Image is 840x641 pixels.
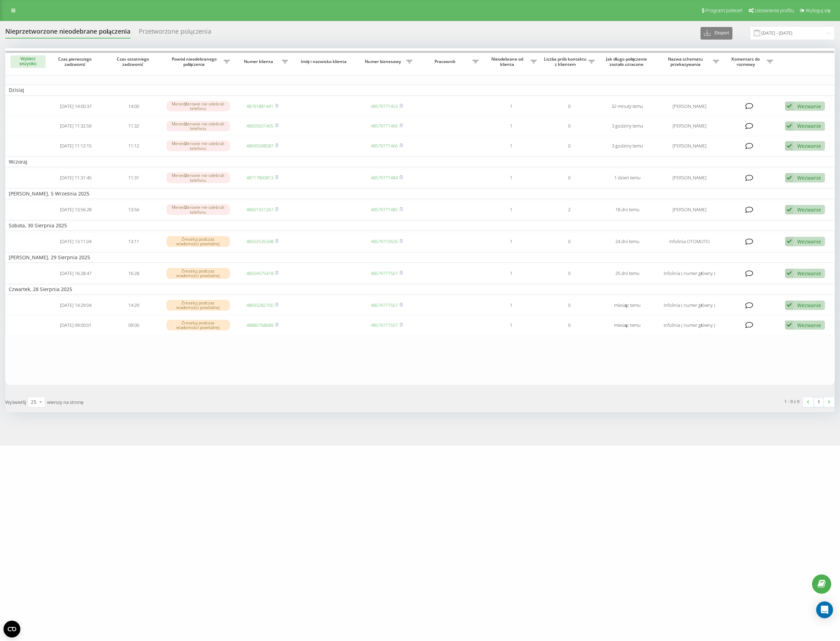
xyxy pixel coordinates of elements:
[544,56,589,67] span: Liczba prób kontaktu z klientem
[540,232,599,251] td: 0
[166,172,230,183] div: Menedżerowie nie odebrali telefonu
[656,316,723,335] td: Infolinia ( numer główny )
[105,296,163,315] td: 14:29
[797,103,821,110] div: Wezwanie
[598,316,656,335] td: miesiąc temu
[656,264,723,283] td: Infolinia ( numer główny )
[371,174,398,181] a: 48579771484
[482,232,540,251] td: 1
[482,117,540,135] td: 1
[166,56,224,67] span: Powód nieodebranego połączenia
[598,117,656,135] td: 3 godziny temu
[47,200,105,219] td: [DATE] 13:56:28
[656,97,723,116] td: [PERSON_NAME]
[111,56,157,67] span: Czas ostatniego zadzwonić
[598,264,656,283] td: 25 dni temu
[705,8,743,13] span: Program poleceń
[105,117,163,135] td: 11:32
[5,28,130,39] div: Nieprzetworzone nieodebrane połączenia
[482,316,540,335] td: 1
[166,268,230,278] div: Zresetuj podczas wiadomości powitalnej
[726,56,767,67] span: Komentarz do rozmowy
[47,264,105,283] td: [DATE] 16:28:47
[237,59,282,64] span: Numer klienta
[246,238,273,244] a: 48502535348
[105,264,163,283] td: 16:28
[755,8,794,13] span: Ustawienia profilu
[482,296,540,315] td: 1
[47,97,105,116] td: [DATE] 14:00:37
[246,143,273,149] a: 48695598587
[166,320,230,330] div: Zresetuj podczas wiadomości powitalnej
[482,200,540,219] td: 1
[656,117,723,135] td: [PERSON_NAME]
[813,397,824,407] a: 1
[166,300,230,310] div: Zresetuj podczas wiadomości powitalnej
[540,97,599,116] td: 0
[47,137,105,155] td: [DATE] 11:12:15
[5,252,835,263] td: [PERSON_NAME], 29 Sierpnia 2025
[361,59,406,64] span: Numer biznesowy
[482,168,540,187] td: 1
[656,232,723,251] td: Infolinia OTOMOTO
[797,302,821,309] div: Wezwanie
[5,399,26,405] span: Wyświetlij
[797,123,821,129] div: Wezwanie
[540,316,599,335] td: 0
[105,137,163,155] td: 11:12
[246,123,273,129] a: 48605631405
[482,137,540,155] td: 1
[371,143,398,149] a: 48579771466
[11,55,46,68] button: Wybierz wszystko
[797,143,821,149] div: Wezwanie
[5,85,835,95] td: Dzisiaj
[246,174,273,181] a: 48717800813
[105,316,163,335] td: 09:00
[4,621,20,637] button: Open CMP widget
[47,232,105,251] td: [DATE] 13:11:04
[166,101,230,111] div: Menedżerowie nie odebrali telefonu
[53,56,99,67] span: Czas pierwszego zadzwonić
[371,238,398,244] a: 48579772626
[298,59,351,64] span: Imię i nazwisko klienta
[797,238,821,245] div: Wezwanie
[482,97,540,116] td: 1
[371,206,398,213] a: 48579771485
[47,117,105,135] td: [DATE] 11:32:59
[419,59,472,64] span: Pracownik
[5,188,835,199] td: [PERSON_NAME], 5 Września 2025
[5,220,835,231] td: Sobota, 30 Sierpnia 2025
[371,270,398,276] a: 48579777507
[656,168,723,187] td: [PERSON_NAME]
[656,200,723,219] td: [PERSON_NAME]
[166,236,230,247] div: Zresetuj podczas wiadomości powitalnej
[660,56,713,67] span: Nazwa schematu przekazywania
[598,137,656,155] td: 3 godziny temu
[482,264,540,283] td: 1
[139,28,211,39] div: Przetworzone połączenia
[246,322,273,328] a: 48880768689
[31,399,36,406] div: 25
[540,200,599,219] td: 2
[246,206,273,213] a: 48601921267
[797,206,821,213] div: Wezwanie
[47,316,105,335] td: [DATE] 09:00:01
[47,168,105,187] td: [DATE] 11:31:45
[797,174,821,181] div: Wezwanie
[5,284,835,295] td: Czwartek, 28 Sierpnia 2025
[656,296,723,315] td: Infolinia ( numer główny )
[540,264,599,283] td: 0
[598,232,656,251] td: 24 dni temu
[105,97,163,116] td: 14:00
[540,296,599,315] td: 0
[797,270,821,277] div: Wezwanie
[371,302,398,308] a: 48579777507
[656,137,723,155] td: [PERSON_NAME]
[166,140,230,151] div: Menedżerowie nie odebrali telefonu
[806,8,831,13] span: Wyloguj się
[598,168,656,187] td: 1 dzień temu
[701,27,732,40] button: Eksport
[540,117,599,135] td: 0
[371,103,398,109] a: 48579771453
[105,200,163,219] td: 13:56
